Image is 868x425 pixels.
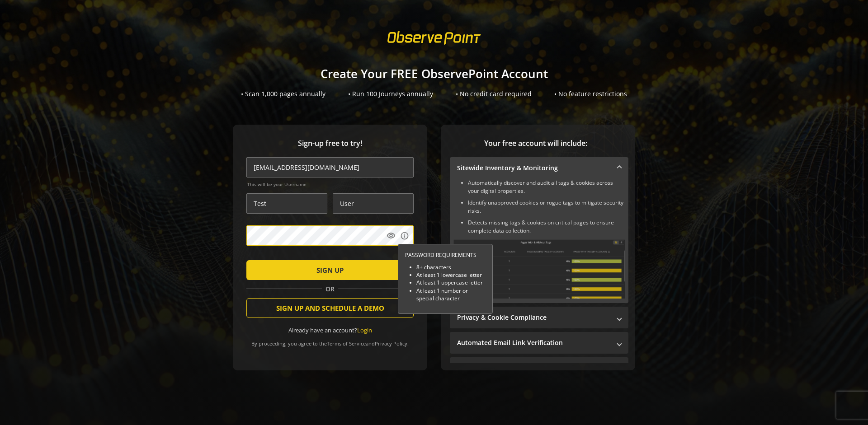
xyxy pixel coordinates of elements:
mat-expansion-panel-header: Sitewide Inventory & Monitoring [450,157,628,179]
img: Sitewide Inventory & Monitoring [453,239,625,299]
div: • No credit card required [456,89,532,98]
li: Identify unapproved cookies or rogue tags to mitigate security risks. [468,199,625,215]
a: Login [357,326,372,334]
mat-panel-title: Sitewide Inventory & Monitoring [457,163,610,173]
input: Email Address (name@work-email.com) * [246,157,414,177]
div: • Run 100 Journeys annually [348,89,433,98]
mat-panel-title: Privacy & Cookie Compliance [457,313,610,322]
input: First Name * [246,193,327,214]
div: By proceeding, you agree to the and . [246,334,414,347]
span: Your free account will include: [450,138,622,149]
button: SIGN UP [246,260,414,280]
li: At least 1 lowercase letter [416,271,486,279]
div: Sitewide Inventory & Monitoring [450,179,628,303]
span: This will be your Username [247,181,414,187]
span: SIGN UP AND SCHEDULE A DEMO [276,300,384,316]
button: SIGN UP AND SCHEDULE A DEMO [246,298,414,318]
li: 8+ characters [416,263,486,271]
span: OR [322,285,338,294]
a: Privacy Policy [375,340,407,347]
mat-expansion-panel-header: Performance Monitoring with Web Vitals [450,357,628,379]
mat-panel-title: Automated Email Link Verification [457,338,610,347]
div: PASSWORD REQUIREMENTS [405,251,486,259]
span: Sign-up free to try! [246,138,414,149]
input: Last Name * [333,193,414,214]
div: • No feature restrictions [554,89,627,98]
li: At least 1 uppercase letter [416,279,486,287]
div: Already have an account? [246,326,414,335]
span: SIGN UP [316,262,344,278]
a: Terms of Service [327,340,366,347]
li: Automatically discover and audit all tags & cookies across your digital properties. [468,179,625,195]
mat-icon: visibility [387,231,396,240]
div: • Scan 1,000 pages annually [241,89,325,98]
mat-icon: info [400,231,409,240]
li: At least 1 number or special character [416,287,486,302]
mat-expansion-panel-header: Automated Email Link Verification [450,332,628,354]
mat-expansion-panel-header: Privacy & Cookie Compliance [450,307,628,328]
li: Detects missing tags & cookies on critical pages to ensure complete data collection. [468,219,625,235]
